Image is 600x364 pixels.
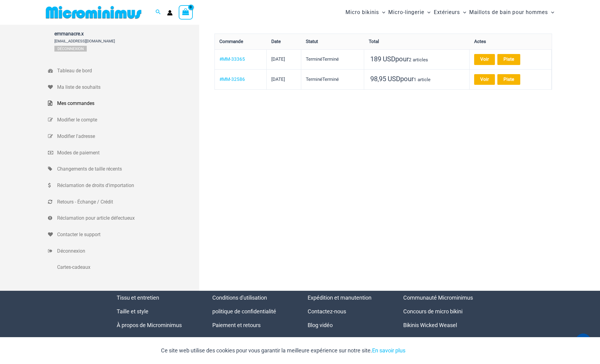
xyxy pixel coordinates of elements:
font: Modes de paiement [57,150,100,156]
span: Menu Basculer [460,5,466,20]
font: #MM-33365 [219,56,245,62]
font: Déconnexion [57,248,85,254]
a: Voir la commande MM-33365 [474,54,495,65]
a: Lien vers l'icône du compte [167,10,173,16]
font: [EMAIL_ADDRESS][DOMAIN_NAME] [54,39,115,43]
aside: Widget de pied de page 2 [212,291,293,332]
a: politique de confidentialité [212,308,276,315]
font: Cartes-cadeaux [57,264,90,270]
font: Micro bikinis [346,9,379,15]
a: Voir la commande MM-32586 [474,74,495,85]
a: Tissu et entretien [117,294,159,301]
a: Bikinis Wicked Weasel [403,322,457,328]
font: [DATE] [271,77,285,82]
font: Voir [480,56,489,62]
font: Déconnexion [57,46,84,51]
font: Commande [219,39,243,44]
font: Maillots de bain pour hommes [469,9,548,15]
nav: Menu [308,291,388,332]
font: Micro-lingerie [388,9,424,15]
a: Conditions d'utilisation [212,294,267,301]
button: Accepter [410,343,439,358]
font: 1 article [414,77,430,82]
a: Modifier le compte [48,112,199,128]
font: Contacter le support [57,232,101,237]
a: Tableau de bord [48,63,199,79]
a: Communauté Microminimus [403,294,473,301]
aside: Widget de pied de page 1 [117,291,197,332]
a: Afficher le numéro de commande MM-32586 [219,77,245,82]
font: Voir [480,77,489,82]
a: Cartes-cadeaux [48,259,199,276]
font: #MM-32586 [219,77,245,82]
font: Mes commandes [57,100,94,106]
a: Blog vidéo [308,322,333,328]
font: Date [271,39,281,44]
font: pour [395,55,409,63]
span: Menu Basculer [379,5,385,20]
nav: Navigation du site [343,2,557,23]
a: Micro bikinisMenu BasculerMenu Basculer [344,3,387,22]
aside: Widget de pied de page 4 [403,291,484,332]
font: Piste [503,77,514,82]
font: 2 articles [409,57,428,63]
a: Afficher le numéro de commande MM-33365 [219,56,245,62]
a: Ma liste de souhaits [48,79,199,96]
a: Déconnexion [48,243,199,259]
nav: Menu [212,291,293,332]
font: Ma liste de souhaits [57,84,101,90]
a: Mes commandes [48,95,199,112]
font: TerminéTerminé [306,56,339,62]
font: 189 USD [370,55,395,63]
a: Numéro de commande de suivi MM-32586 [497,74,520,85]
span: Menu Basculer [548,5,554,20]
a: Voir le panier, vide [179,5,193,19]
a: Contacter le support [48,226,199,243]
span: Menu Basculer [424,5,430,20]
font: En savoir plus [372,347,405,354]
a: Taille et style [117,308,148,315]
nav: Menu [117,291,197,332]
font: Modifier l'adresse [57,133,95,139]
font: Réclamation de droits d'importation [57,182,134,188]
a: Expédition et manutention [308,294,371,301]
font: Extérieurs [434,9,460,15]
a: Lien vers l'icône de recherche [155,9,161,16]
font: Réclamation pour article défectueux [57,215,135,221]
font: emmanacre.x [54,31,84,37]
font: Actes [474,39,486,44]
a: Numéro de commande de suivi MM-33365 [497,54,520,65]
a: Maillots de bain pour hommesMenu BasculerMenu Basculer [468,3,556,22]
font: Tableau de bord [57,68,92,74]
font: Retours - Échange / Crédit [57,199,113,205]
a: Paiement et retours [212,322,261,328]
font: Statut [306,39,318,44]
img: LOGO DE LA BOUTIQUE MM À PLAT [43,5,144,19]
a: Déconnexion [54,46,87,52]
font: TerminéTerminé [306,77,339,82]
font: Changements de taille récents [57,166,122,172]
a: À propos de Microminimus [117,322,182,328]
font: Piste [503,56,514,62]
font: Ce site web utilise des cookies pour vous garantir la meilleure expérience sur notre site. [161,347,372,354]
a: Modifier l'adresse [48,128,199,145]
a: Contactez-nous [308,308,346,315]
font: pour [400,75,414,83]
font: 98,95 USD [370,75,400,83]
font: Modifier le compte [57,117,97,123]
a: Concours de micro bikini [403,308,463,315]
font: Accepter [417,348,432,353]
a: Modes de paiement [48,145,199,161]
font: [DATE] [271,56,285,62]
